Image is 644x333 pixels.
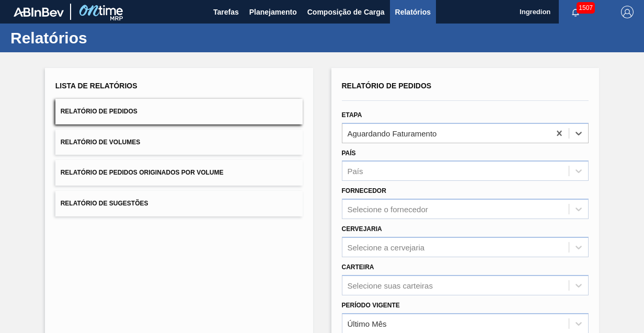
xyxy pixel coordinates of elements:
button: Relatório de Pedidos Originados por Volume [55,160,303,186]
span: Relatório de Sugestões [61,200,148,207]
label: Período Vigente [342,302,400,309]
button: Notificações [559,5,592,19]
div: Aguardando Faturamento [348,129,437,137]
span: Tarefas [213,6,239,18]
span: Relatórios [395,6,431,18]
div: País [348,167,363,176]
img: Logout [621,6,634,18]
div: Selecione a cervejaria [348,243,425,251]
button: Relatório de Sugestões [55,191,303,216]
span: Lista de Relatórios [55,82,137,90]
label: Fornecedor [342,187,386,194]
img: TNhmsLtSVTkK8tSr43FrP2fwEKptu5GPRR3wAAAABJRU5ErkJggg== [14,7,64,17]
button: Relatório de Pedidos [55,99,303,124]
span: 1507 [577,2,595,14]
span: Relatório de Volumes [61,139,140,146]
span: Relatório de Pedidos [342,82,432,90]
div: Selecione suas carteiras [348,281,433,290]
label: Carteira [342,263,374,271]
span: Planejamento [249,6,297,18]
span: Relatório de Pedidos Originados por Volume [61,169,224,176]
div: Selecione o fornecedor [348,205,428,214]
span: Relatório de Pedidos [61,108,137,115]
button: Relatório de Volumes [55,130,303,155]
label: Etapa [342,111,362,119]
label: País [342,150,356,157]
h1: Relatórios [10,32,196,44]
span: Composição de Carga [307,6,385,18]
label: Cervejaria [342,225,382,233]
div: Último Mês [348,319,387,328]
